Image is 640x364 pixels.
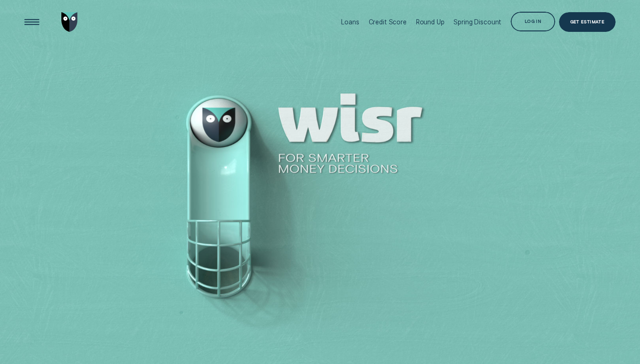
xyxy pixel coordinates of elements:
[341,18,359,26] div: Loans
[369,18,407,26] div: Credit Score
[416,18,445,26] div: Round Up
[22,12,42,32] button: Open Menu
[559,12,616,32] a: Get Estimate
[61,12,78,32] img: Wisr
[511,12,555,32] button: Log in
[454,18,501,26] div: Spring Discount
